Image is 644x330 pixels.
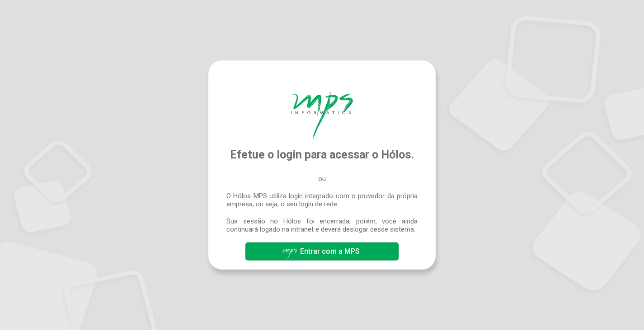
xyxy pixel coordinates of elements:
[230,148,414,161] span: Efetue o login para acessar o Hólos.
[245,242,398,260] button: Entrar com a MPS
[226,217,418,233] span: Sua sessão no Hólos foi encerrada, porém, você ainda continuará logado na intranet e deverá deslo...
[226,192,418,208] span: O Hólos MPS utiliza login integrado com o provedor da própria empresa, ou seja, o seu login de rede.
[300,247,360,256] span: Entrar com a MPS
[318,175,326,183] span: ou
[291,92,353,139] img: Hólos Mps Digital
